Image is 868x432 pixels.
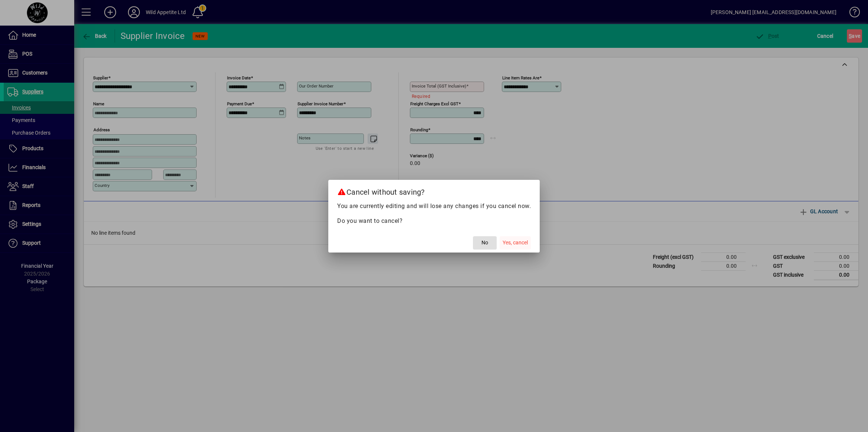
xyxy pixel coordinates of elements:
[337,217,531,225] p: Do you want to cancel?
[500,236,531,250] button: Yes, cancel
[328,180,540,201] h2: Cancel without saving?
[503,239,528,247] span: Yes, cancel
[473,236,497,250] button: No
[481,239,488,247] span: No
[337,202,531,211] p: You are currently editing and will lose any changes if you cancel now.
